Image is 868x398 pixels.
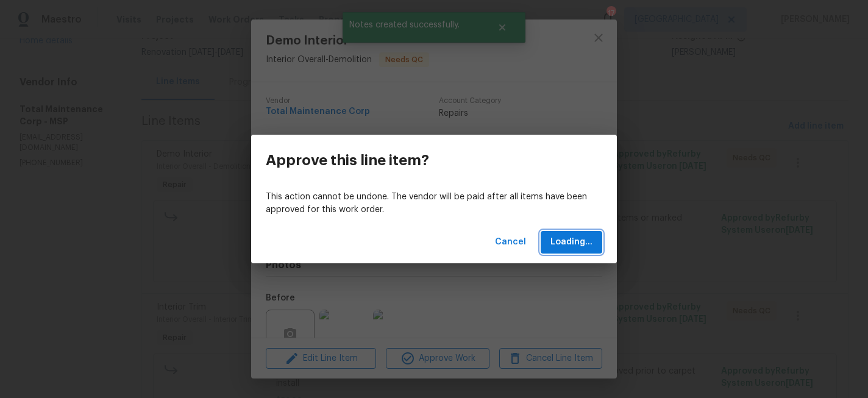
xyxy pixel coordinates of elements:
span: Cancel [495,235,526,250]
span: Loading... [550,235,592,250]
button: Loading... [541,231,602,254]
p: This action cannot be undone. The vendor will be paid after all items have been approved for this... [266,191,602,216]
h3: Approve this line item? [266,152,429,169]
button: Cancel [490,231,531,254]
